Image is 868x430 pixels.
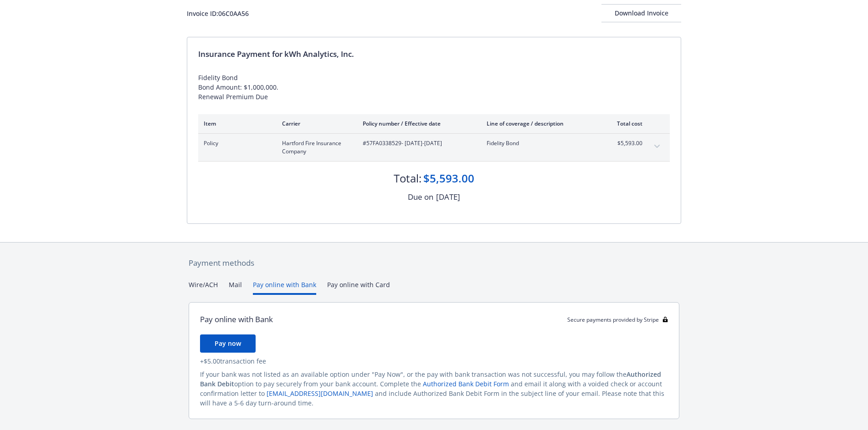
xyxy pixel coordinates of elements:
[436,191,460,203] div: [DATE]
[423,171,474,186] div: $5,593.00
[189,257,679,269] div: Payment methods
[200,356,668,366] div: + $5.00 transaction fee
[487,139,594,147] span: Fidelity Bond
[608,139,642,147] span: $5,593.00
[282,120,348,127] div: Carrier
[215,339,241,348] span: Pay now
[608,120,642,127] div: Total cost
[198,134,670,161] div: PolicyHartford Fire Insurance Company#57FA0338529- [DATE]-[DATE]Fidelity Bond$5,593.00expand content
[200,369,668,408] div: If your bank was not listed as an available option under "Pay Now", or the pay with bank transact...
[601,4,681,22] button: Download Invoice
[282,139,348,156] span: Hartford Fire Insurance Company
[487,120,594,127] div: Line of coverage / description
[408,191,433,203] div: Due on
[189,280,218,295] button: Wire/ACH
[650,139,664,154] button: expand content
[567,316,668,324] div: Secure payments provided by Stripe
[423,379,509,388] a: Authorized Bank Debit Form
[394,171,421,186] div: Total:
[200,370,661,388] span: Authorized Bank Debit
[229,280,242,295] button: Mail
[363,120,472,127] div: Policy number / Effective date
[327,280,390,295] button: Pay online with Card
[204,120,267,127] div: Item
[267,389,373,398] a: [EMAIL_ADDRESS][DOMAIN_NAME]
[200,314,273,325] div: Pay online with Bank
[198,73,670,101] div: Fidelity Bond Bond Amount: $1,000,000. Renewal Premium Due
[601,5,681,22] div: Download Invoice
[204,139,267,147] span: Policy
[200,334,256,353] button: Pay now
[363,139,472,147] span: #57FA0338529 - [DATE]-[DATE]
[187,9,249,18] div: Invoice ID: 06C0AA56
[253,280,316,295] button: Pay online with Bank
[198,48,670,60] div: Insurance Payment for kWh Analytics, Inc.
